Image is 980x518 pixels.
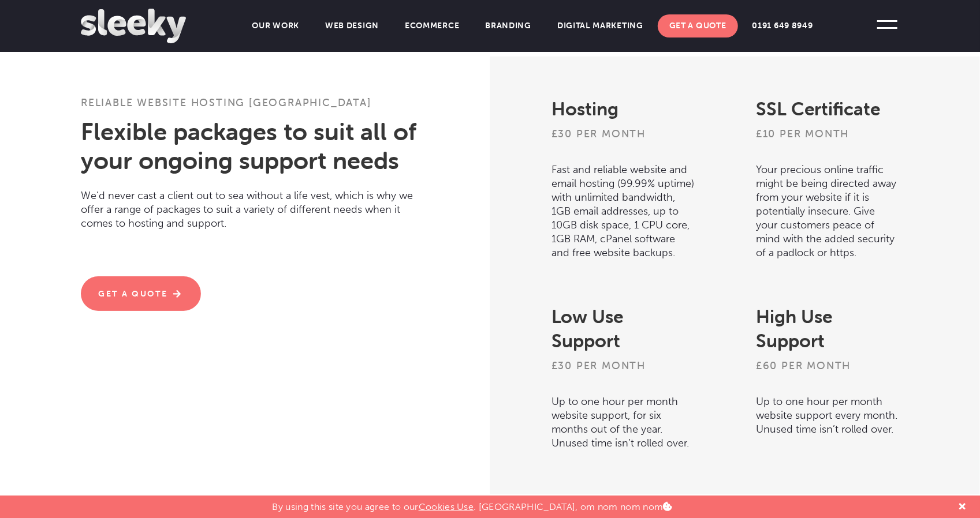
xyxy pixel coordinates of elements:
[552,305,695,359] h2: Low Use Support
[81,175,418,230] p: We’d never cast a client out to sea without a life vest, which is why we offer a range of package...
[756,127,899,149] h3: £10 per month
[658,14,738,37] a: Get A Quote
[552,97,695,127] h2: Hosting
[552,149,695,265] p: Fast and reliable website and email hosting (99.99% uptime) with unlimited bandwidth, 1GB email a...
[546,14,655,37] a: Digital Marketing
[240,14,311,37] a: Our Work
[81,276,201,311] a: Get A Quote
[393,14,471,37] a: Ecommerce
[552,127,695,149] h3: £30 per month
[314,14,390,37] a: Web Design
[552,381,695,456] p: Up to one hour per month website support, for six months out of the year. Unused time isn’t rolle...
[741,14,825,37] a: 0191 649 8949
[756,381,899,442] p: Up to one hour per month website support every month. Unused time isn’t rolled over.
[273,496,673,512] p: By using this site you agree to our . [GEOGRAPHIC_DATA], om nom nom nom
[474,14,543,37] a: Branding
[756,149,899,265] p: Your precious online traffic might be being directed away from your website if it is potentially ...
[756,97,899,127] h2: SSL Certificate
[81,97,418,117] h1: Reliable Website Hosting [GEOGRAPHIC_DATA]
[756,305,899,359] h2: High Use Support
[81,9,186,43] img: Sleeky Web Design Newcastle
[756,359,899,381] h3: £60 per month
[419,501,474,512] a: Cookies Use
[552,359,695,381] h3: £30 per month
[81,117,418,175] h2: Flexible packages to suit all of your ongoing support needs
